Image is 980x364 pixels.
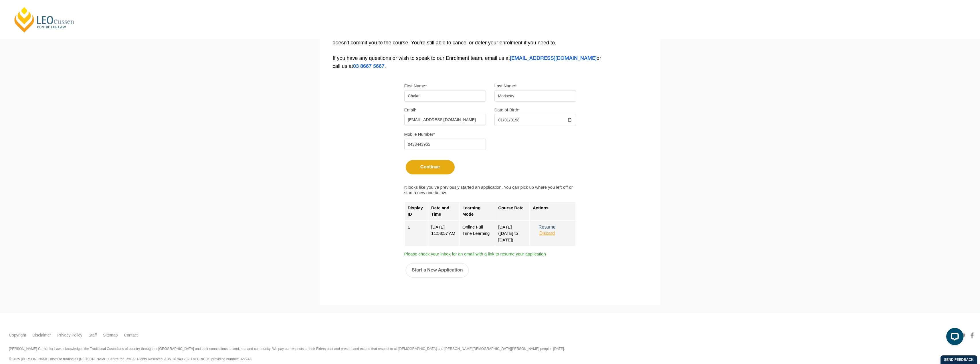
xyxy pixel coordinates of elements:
[431,205,449,217] strong: Date and Time
[88,332,97,338] a: Staff
[333,31,648,70] p: This enrolment form will take 10 minutes to complete and reserves your place in our PLT program. ...
[404,139,486,150] input: Mobile Number
[462,205,480,217] strong: Learning Mode
[533,231,561,236] button: Discard
[510,56,597,61] a: [EMAIL_ADDRESS][DOMAIN_NAME]
[404,251,576,257] span: Please check your inbox for an email with a link to resume your application
[124,332,138,338] a: Contact
[428,221,459,247] div: [DATE] 11:58:57 AM
[406,160,455,174] button: Continue
[494,90,576,102] input: Last name
[498,205,523,210] strong: Course Date
[57,332,82,338] a: Privacy Policy
[404,90,486,102] input: First name
[942,326,966,350] iframe: LiveChat chat widget
[103,332,118,338] a: Sitemap
[404,184,576,196] label: It looks like you’ve previously started an application. You can pick up where you left off or sta...
[404,107,417,113] label: Email*
[9,346,971,362] div: [PERSON_NAME] Centre for Law acknowledges the Traditional Custodians of country throughout [GEOGR...
[406,263,469,278] button: Start a New Application
[495,221,529,247] div: [DATE] ([DATE] to [DATE])
[32,332,51,338] a: Disclaimer
[353,64,385,69] a: 03 8667 5667
[494,83,517,89] label: Last Name*
[533,225,561,230] button: Resume
[494,107,520,113] label: Date of Birth*
[408,205,423,217] strong: Display ID
[404,131,435,137] label: Mobile Number*
[533,205,549,210] strong: Actions
[405,221,428,247] div: 1
[9,332,26,338] a: Copyright
[13,6,76,33] a: [PERSON_NAME] Centre for Law
[404,83,427,89] label: First Name*
[459,221,495,247] div: Online Full Time Learning
[404,114,486,125] input: Email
